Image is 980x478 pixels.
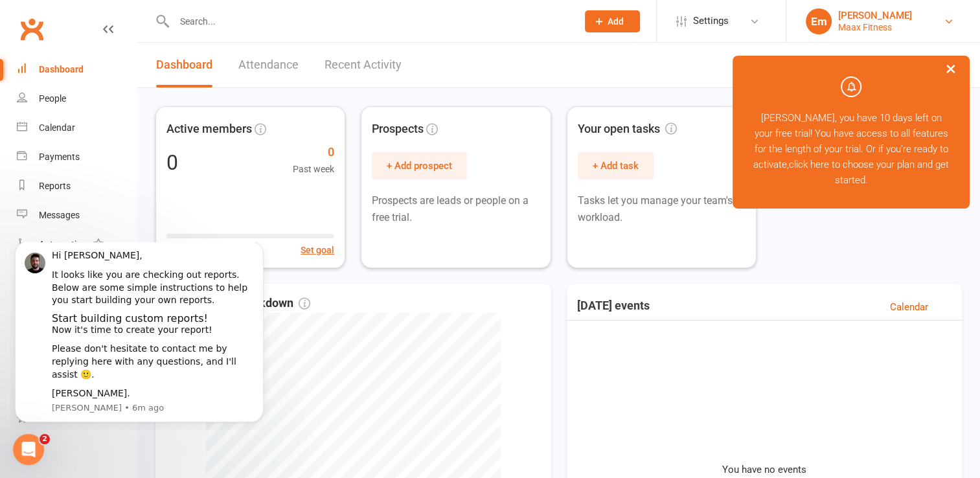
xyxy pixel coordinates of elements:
a: Dashboard [156,43,212,87]
a: Attendance [238,43,299,87]
a: Clubworx [16,13,48,45]
div: [PERSON_NAME]. [42,145,244,158]
span: Add [608,16,624,27]
a: Start building custom reports! [42,70,198,82]
img: Profile image for David [15,10,36,31]
div: Dashboard [39,64,84,74]
div: Hi [PERSON_NAME], [42,7,244,20]
div: [PERSON_NAME], you have 10 days left on your free trial! You have access to all features for the ... [733,56,970,209]
div: 0 [166,152,178,173]
span: Active members [166,120,252,139]
p: Prospects are leads or people on a free trial. [372,192,540,225]
div: Message content [42,7,244,157]
span: 0 [293,143,334,162]
a: Dashboard [17,55,137,84]
div: Reports [39,181,71,191]
button: + Add task [578,152,654,179]
input: Search... [170,12,568,30]
div: Calendar [39,122,75,133]
a: Calendar [17,113,137,142]
h3: [DATE] events [577,299,650,315]
span: 2 [40,434,50,444]
a: Recent Activity [325,43,402,87]
iframe: Intercom notifications message [10,242,269,430]
span: Settings [693,6,729,36]
a: Calendar [890,299,928,315]
button: Add [585,10,640,32]
a: Messages [17,201,137,230]
div: Em [806,8,832,34]
iframe: Intercom live chat [13,434,44,465]
p: Tasks let you manage your team's workload. [578,192,746,225]
button: × [939,54,963,82]
div: Messages [39,210,80,220]
a: click here to choose your plan and get started. [789,159,949,186]
p: Message from David, sent 6m ago [42,160,244,172]
div: Payments [39,152,80,162]
span: Your open tasks [578,120,677,139]
div: [PERSON_NAME] [838,10,912,21]
div: Automations [39,239,91,249]
button: + Add prospect [372,152,467,179]
p: You have no events [722,462,806,477]
div: Now it's time to create your report! [42,82,244,95]
a: Automations [17,230,137,259]
div: Please don't hesitate to contact me by replying here with any questions, and I'll assist 🙂. [42,100,244,139]
span: Past week [293,162,334,176]
a: People [17,84,137,113]
div: It looks like you are checking out reports. Below are some simple instructions to help you start ... [42,27,244,65]
a: Reports [17,172,137,201]
button: Set goal [301,243,334,257]
div: People [39,93,66,104]
div: Maax Fitness [838,21,912,33]
span: Prospects [372,120,424,139]
a: Payments [17,142,137,172]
